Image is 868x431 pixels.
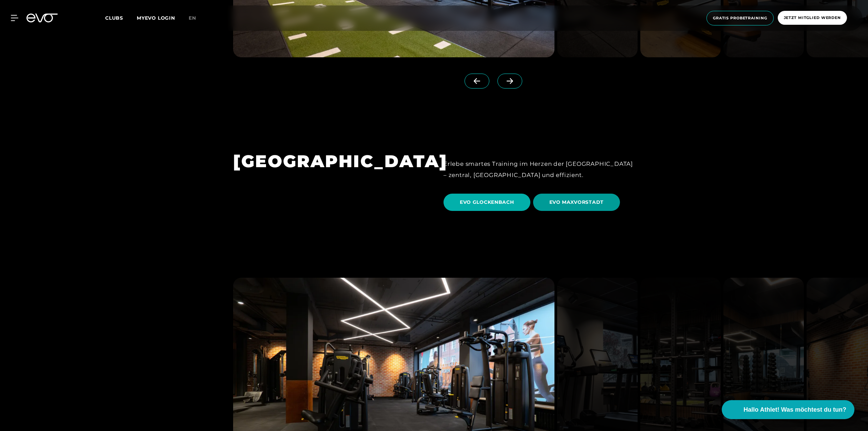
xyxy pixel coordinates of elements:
button: Hallo Athlet! Was möchtest du tun? [722,400,854,419]
a: EVO GLOCKENBACH [444,189,533,216]
span: EVO GLOCKENBACH [460,199,514,206]
span: EVO MAXVORSTADT [549,199,604,206]
span: Gratis Probetraining [713,15,767,21]
a: en [189,14,204,22]
span: Hallo Athlet! Was möchtest du tun? [743,405,846,414]
a: EVO MAXVORSTADT [533,189,623,216]
span: en [189,15,196,21]
div: Erlebe smartes Training im Herzen der [GEOGRAPHIC_DATA] – zentral, [GEOGRAPHIC_DATA] und effizient. [444,158,635,180]
span: Jetzt Mitglied werden [784,15,841,21]
a: Jetzt Mitglied werden [776,11,849,25]
a: MYEVO LOGIN [137,15,175,21]
a: Gratis Probetraining [704,11,776,25]
span: Clubs [105,15,123,21]
a: Clubs [105,15,137,21]
h1: [GEOGRAPHIC_DATA] [233,150,424,172]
